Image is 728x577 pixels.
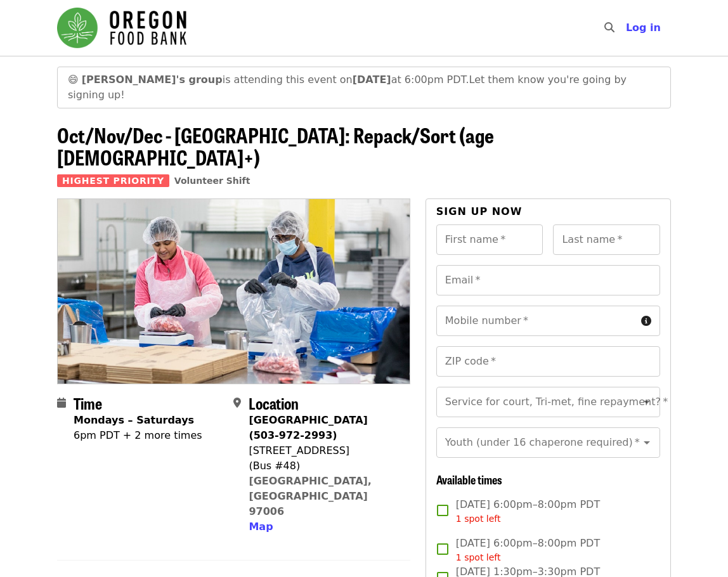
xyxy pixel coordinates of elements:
input: Last name [553,224,660,255]
div: 6pm PDT + 2 more times [74,428,202,443]
span: Available times [436,471,502,488]
span: Time [74,392,102,414]
button: Open [638,434,656,451]
span: grinning face emoji [68,74,79,86]
strong: [DATE] [353,74,391,86]
span: Oct/Nov/Dec - [GEOGRAPHIC_DATA]: Repack/Sort (age [DEMOGRAPHIC_DATA]+) [57,120,494,172]
button: Open [638,393,656,411]
input: Email [436,265,660,295]
a: [GEOGRAPHIC_DATA], [GEOGRAPHIC_DATA] 97006 [249,475,372,517]
span: [DATE] 6:00pm–8:00pm PDT [456,497,600,526]
strong: [GEOGRAPHIC_DATA] (503-972-2993) [249,414,367,441]
img: Oct/Nov/Dec - Beaverton: Repack/Sort (age 10+) organized by Oregon Food Bank [58,199,410,383]
div: (Bus #48) [249,458,400,474]
i: circle-info icon [641,315,651,327]
button: Map [249,519,273,535]
strong: Mondays – Saturdays [74,414,194,426]
span: is attending this event on at 6:00pm PDT. [82,74,469,86]
input: Mobile number [436,306,636,336]
strong: [PERSON_NAME]'s group [82,74,223,86]
input: Search [622,13,632,43]
img: Oregon Food Bank - Home [57,8,186,48]
span: Highest Priority [57,174,169,187]
i: map-marker-alt icon [233,397,241,409]
span: 1 spot left [456,552,501,562]
span: Log in [626,22,661,34]
span: [DATE] 6:00pm–8:00pm PDT [456,536,600,564]
span: Location [249,392,299,414]
button: Log in [616,15,671,41]
span: 1 spot left [456,514,501,524]
span: Sign up now [436,205,523,217]
input: First name [436,224,543,255]
a: Volunteer Shift [174,176,250,186]
i: search icon [604,22,614,34]
input: ZIP code [436,346,660,377]
span: Map [249,521,273,533]
i: calendar icon [57,397,66,409]
div: [STREET_ADDRESS] [249,443,400,458]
